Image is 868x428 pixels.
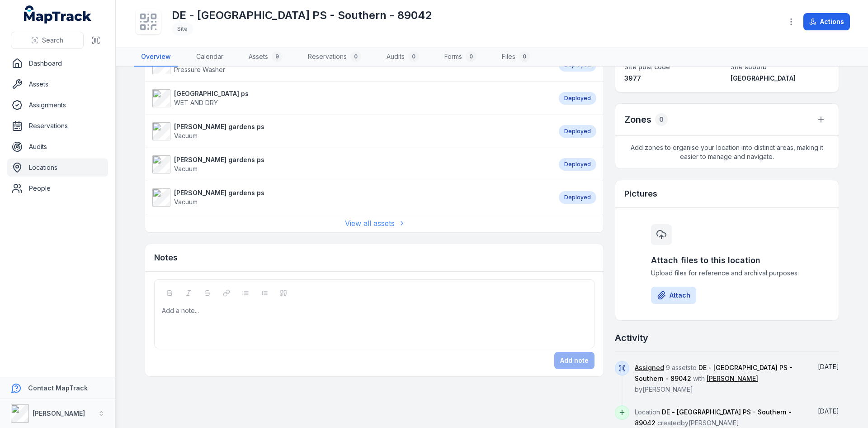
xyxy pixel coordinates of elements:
a: Audits0 [379,48,426,67]
a: Files0 [495,48,537,67]
a: Locations [7,159,108,177]
div: Site [172,23,193,35]
span: Location created by [PERSON_NAME] [635,408,792,427]
div: Deployed [559,158,596,171]
div: 9 [272,51,283,62]
strong: Contact MapTrack [28,384,88,392]
span: [GEOGRAPHIC_DATA] [731,74,796,82]
a: People [7,179,108,197]
span: Vacuum [174,165,198,173]
span: Site post code [624,63,670,71]
span: Upload files for reference and archival purposes. [651,269,803,278]
a: [PERSON_NAME] gardens psVacuum [152,122,550,140]
button: Search [11,32,84,49]
a: Reservations0 [301,48,368,67]
a: View all assets [345,218,404,229]
a: [PERSON_NAME] [707,374,758,383]
a: Assignments [7,96,108,114]
a: Calendar [189,48,231,67]
span: [DATE] [818,407,839,415]
button: Actions [803,13,850,30]
a: MapTrack [24,5,92,24]
span: [DATE] [818,363,839,370]
span: 3977 [624,74,641,82]
div: 0 [655,113,668,126]
a: [PERSON_NAME] gardens psVacuum [152,188,550,207]
span: 9 assets to with by [PERSON_NAME] [635,364,793,393]
h3: Pictures [624,188,657,200]
strong: [GEOGRAPHIC_DATA] ps [174,89,249,98]
span: Site suburb [731,63,767,71]
span: WET AND DRY [174,99,218,106]
a: [PERSON_NAME] gardens psVacuum [152,155,550,173]
div: 0 [466,51,476,62]
a: Reservations [7,117,108,135]
div: Deployed [559,191,596,204]
a: Audits [7,138,108,156]
h3: Attach files to this location [651,254,803,267]
div: 0 [519,51,530,62]
div: Deployed [559,92,596,105]
a: Dashboard [7,54,108,72]
span: DE - [GEOGRAPHIC_DATA] PS - Southern - 89042 [635,364,793,382]
h1: DE - [GEOGRAPHIC_DATA] PS - Southern - 89042 [172,8,432,23]
a: Assigned [635,363,664,372]
strong: [PERSON_NAME] gardens ps [174,188,264,197]
h3: Notes [154,251,178,264]
div: 0 [408,51,419,62]
button: Attach [651,287,696,304]
span: Vacuum [174,132,198,139]
a: [GEOGRAPHIC_DATA] psWET AND DRY [152,89,550,107]
time: 1/7/2025, 4:23:41 PM [818,407,839,415]
a: Forms0 [437,48,484,67]
span: Vacuum [174,198,198,206]
div: 0 [350,51,361,62]
h2: Activity [615,332,648,344]
strong: [PERSON_NAME] gardens ps [174,155,264,164]
span: DE - [GEOGRAPHIC_DATA] PS - Southern - 89042 [635,408,792,427]
span: Search [42,36,63,45]
time: 8/14/2025, 3:24:20 PM [818,363,839,370]
strong: [PERSON_NAME] [33,409,85,417]
span: Pressure Washer [174,66,225,73]
a: Assets9 [241,48,290,67]
strong: [PERSON_NAME] gardens ps [174,122,264,131]
div: Deployed [559,125,596,138]
span: Add zones to organise your location into distinct areas, making it easier to manage and navigate. [615,136,839,168]
h2: Zones [624,113,651,126]
a: Overview [134,48,178,67]
a: Assets [7,75,108,93]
